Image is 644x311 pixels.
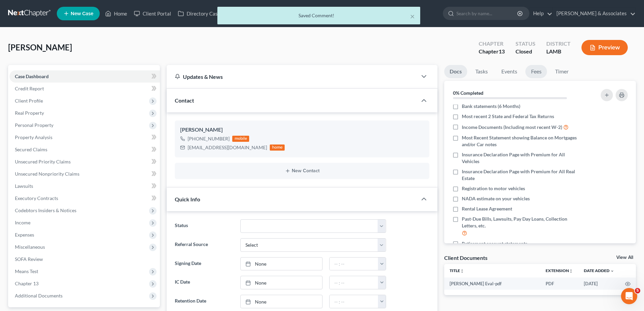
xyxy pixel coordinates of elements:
div: Updates & News [175,73,409,80]
span: Registration to motor vehicles [462,185,525,192]
div: [EMAIL_ADDRESS][DOMAIN_NAME] [188,144,267,151]
label: Retention Date [171,295,237,308]
a: Property Analysis [9,131,160,143]
span: Contact [175,97,194,104]
span: Credit Report [15,86,44,91]
span: Executory Contracts [15,195,58,201]
a: Credit Report [9,83,160,95]
div: mobile [232,136,249,142]
input: -- : -- [330,295,378,308]
div: Chapter [479,48,505,55]
label: Signing Date [171,257,237,271]
a: Executory Contracts [9,192,160,204]
a: Lawsuits [9,180,160,192]
span: Most Recent Statement showing Balance on Mortgages and/or Car notes [462,134,582,148]
span: 13 [499,48,505,54]
a: Events [496,65,523,78]
span: NADA estimate on your vehicles [462,195,530,202]
a: None [241,276,322,289]
a: Titleunfold_more [450,268,464,273]
a: None [241,295,322,308]
iframe: Intercom live chat [621,288,637,304]
span: Lawsuits [15,183,33,189]
span: Client Profile [15,98,43,104]
a: Extensionunfold_more [546,268,573,273]
i: expand_more [610,269,614,273]
a: Tasks [470,65,493,78]
strong: 0% Completed [453,90,483,96]
label: IC Date [171,276,237,289]
a: Timer [550,65,574,78]
span: Unsecured Priority Claims [15,159,71,164]
span: Bank statements (6 Months) [462,103,520,110]
input: -- : -- [330,258,378,270]
span: Insurance Declaration Page with Premium for All Real Estate [462,168,582,182]
div: Chapter [479,40,505,48]
span: Personal Property [15,122,53,128]
div: Saved Comment! [223,12,415,19]
i: unfold_more [460,269,464,273]
a: None [241,258,322,270]
span: Codebtors Insiders & Notices [15,207,76,213]
input: -- : -- [330,276,378,289]
button: New Contact [180,168,424,174]
i: unfold_more [569,269,573,273]
span: Miscellaneous [15,244,45,250]
label: Status [171,219,237,233]
span: Means Test [15,268,38,274]
div: [PHONE_NUMBER] [188,135,230,142]
div: Status [516,40,535,48]
span: [PERSON_NAME] [8,42,72,52]
td: [PERSON_NAME] Eval-pdf [444,277,540,290]
span: Insurance Declaration Page with Premium for All Vehicles [462,151,582,165]
div: home [270,145,285,151]
div: [PERSON_NAME] [180,126,424,134]
span: 5 [635,288,640,293]
span: Past-Due Bills, Lawsuits, Pay Day Loans, Collection Letters, etc. [462,216,582,229]
div: Closed [516,48,535,55]
td: PDF [540,277,578,290]
button: Preview [581,40,628,55]
td: [DATE] [578,277,620,290]
a: Date Added expand_more [584,268,614,273]
span: Rental Lease Agreement [462,205,512,212]
div: District [546,40,571,48]
a: Case Dashboard [9,70,160,83]
a: View All [616,255,633,260]
span: Chapter 13 [15,281,39,286]
span: Real Property [15,110,44,116]
a: SOFA Review [9,253,160,265]
span: Expenses [15,232,34,238]
a: Docs [444,65,467,78]
span: Case Dashboard [15,73,49,79]
a: Unsecured Priority Claims [9,156,160,168]
span: Most recent 2 State and Federal Tax Returns [462,113,554,120]
div: LAMB [546,48,571,55]
a: Unsecured Nonpriority Claims [9,168,160,180]
a: Secured Claims [9,143,160,156]
span: Secured Claims [15,147,47,152]
span: Income [15,220,30,225]
span: Income Documents (Including most recent W-2) [462,124,562,131]
span: SOFA Review [15,256,43,262]
span: Unsecured Nonpriority Claims [15,171,79,177]
label: Referral Source [171,238,237,252]
button: × [410,12,415,20]
span: Additional Documents [15,293,63,298]
div: Client Documents [444,254,487,261]
span: Retirement account statements [462,240,527,247]
a: Fees [525,65,547,78]
span: Property Analysis [15,134,52,140]
span: Quick Info [175,196,200,202]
